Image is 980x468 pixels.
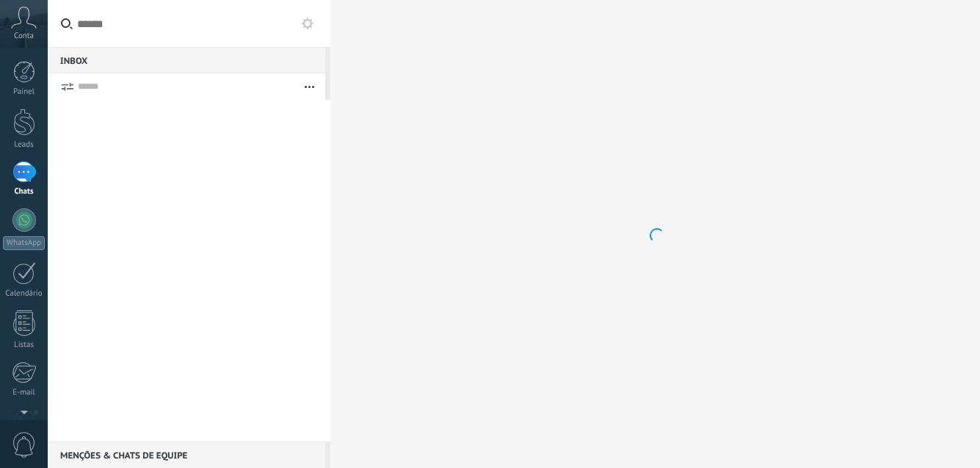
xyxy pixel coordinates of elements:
[3,87,46,97] div: Painel
[14,32,34,41] span: Conta
[294,73,325,100] button: Mais
[3,340,46,350] div: Listas
[3,289,46,299] div: Calendário
[48,442,325,468] div: Menções & Chats de equipe
[3,140,46,150] div: Leads
[3,388,46,398] div: E-mail
[3,187,46,197] div: Chats
[48,47,325,73] div: Inbox
[3,236,45,250] div: WhatsApp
